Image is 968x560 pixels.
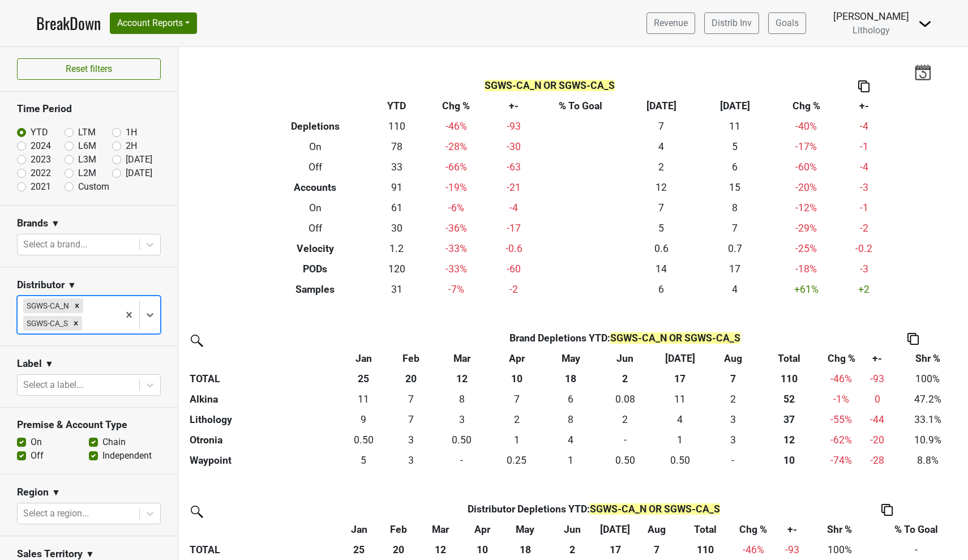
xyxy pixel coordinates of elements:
div: -28 [865,453,889,468]
th: 25 [340,540,378,560]
label: Off [31,449,44,463]
td: -36 % [422,218,491,238]
label: Independent [102,449,152,463]
td: 5 [624,218,698,238]
th: Velocity [259,238,372,259]
div: 37 [761,412,817,427]
div: 10 [761,453,817,468]
div: 3 [437,412,486,427]
h3: Time Period [17,103,161,115]
div: 0.50 [655,453,704,468]
th: 12.000 [759,430,820,450]
label: YTD [31,126,48,139]
span: SGWS-CA_N OR SGWS-CA_S [610,332,740,344]
th: Samples [259,279,372,300]
th: 9.750 [759,450,820,471]
div: - [437,453,486,468]
img: last_updated_date [914,64,931,80]
th: Chg %: activate to sort column ascending [732,519,774,540]
td: -30 [491,136,537,157]
span: -46% [830,373,852,384]
div: 9 [343,412,384,427]
td: 15 [698,177,772,198]
label: Chain [102,435,126,449]
td: -20 % [772,177,841,198]
label: Custom [78,180,109,194]
div: 0.08 [601,392,650,407]
td: 0 [708,450,759,471]
div: 0 [865,392,889,407]
td: 6.833 [489,389,544,409]
td: -17 % [772,136,841,157]
td: 0.5 [598,450,653,471]
th: Total: activate to sort column ascending [759,348,820,369]
label: 1H [126,126,137,139]
td: 3 [387,450,435,471]
div: 11 [343,392,384,407]
div: 3 [710,412,756,427]
td: 0.5 [653,450,708,471]
th: Jun: activate to sort column ascending [598,348,653,369]
th: 110 [679,540,733,560]
th: TOTAL [187,369,340,389]
th: Mar: activate to sort column ascending [419,519,462,540]
td: - [869,540,963,560]
td: -33 % [422,238,491,259]
th: &nbsp;: activate to sort column ascending [187,519,340,540]
th: 7 [708,369,759,389]
label: L2M [78,166,96,180]
td: 1.75 [489,409,544,430]
label: L6M [78,139,96,153]
img: Dropdown Menu [918,17,932,31]
a: Goals [768,12,806,34]
label: 2024 [31,139,51,153]
th: Off [259,218,372,238]
div: 5 [343,453,384,468]
div: 4 [655,412,704,427]
th: Alkina [187,389,340,409]
div: 7 [389,412,431,427]
td: 6 [698,157,772,177]
td: -28 % [422,136,491,157]
td: -21 [491,177,537,198]
td: 120 [371,259,422,279]
div: 0.50 [343,433,384,447]
td: 33.1% [892,409,963,430]
td: -3 [841,177,887,198]
div: 1 [492,433,541,447]
td: -4 [841,116,887,136]
td: 3.5 [544,430,598,450]
td: 2.5 [708,430,759,450]
td: 1.75 [708,389,759,409]
td: 4 [698,279,772,300]
td: 14 [624,259,698,279]
th: Otronia [187,430,340,450]
div: -20 [865,433,889,447]
div: 0.50 [437,433,486,447]
td: -62 % [820,430,863,450]
label: 2H [126,139,137,153]
td: 7 [624,198,698,218]
div: Remove SGWS-CA_N [71,298,83,313]
td: -63 [491,157,537,177]
th: [DATE] [624,96,698,116]
div: 3 [710,433,756,447]
th: &nbsp;: activate to sort column ascending [187,348,340,369]
td: -60 % [772,157,841,177]
td: -29 % [772,218,841,238]
th: Apr: activate to sort column ascending [462,519,502,540]
span: ▼ [45,357,54,371]
th: Accounts [259,177,372,198]
th: Waypoint [187,450,340,471]
label: 2021 [31,180,51,194]
img: filter [187,331,205,349]
th: Off [259,157,372,177]
span: ▼ [52,486,61,499]
label: 2023 [31,153,51,166]
th: Chg % [422,96,491,116]
th: [DATE] [698,96,772,116]
th: Shr %: activate to sort column ascending [892,348,963,369]
div: 7 [389,392,431,407]
th: Depletions [259,116,372,136]
td: 8.25 [544,409,598,430]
